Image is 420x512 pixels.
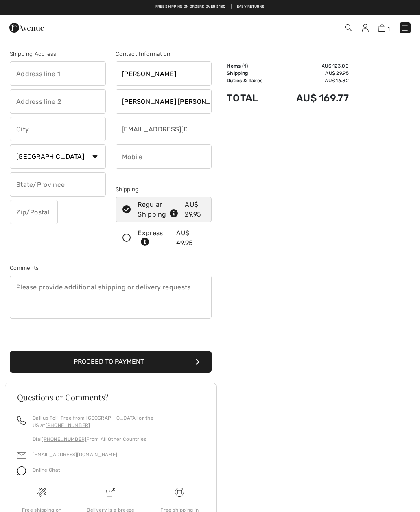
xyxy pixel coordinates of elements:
p: Dial From All Other Countries [33,435,204,443]
input: Address line 2 [10,89,106,114]
a: [PHONE_NUMBER] [42,436,86,442]
td: AU$ 16.82 [276,77,349,84]
td: Items ( ) [227,62,276,70]
div: Express [138,228,171,248]
img: chat [17,466,26,475]
div: Contact Information [116,50,212,58]
input: Zip/Postal Code [10,200,58,224]
span: | [231,4,232,10]
p: Call us Toll-Free from [GEOGRAPHIC_DATA] or the US at [33,414,204,429]
a: 1 [378,23,390,33]
img: Free shipping on orders over $180 [175,488,184,497]
img: Search [345,24,352,31]
div: Regular Shipping [138,200,179,219]
a: [PHONE_NUMBER] [46,422,90,428]
img: Free shipping on orders over $180 [37,488,46,497]
span: 1 [387,26,390,32]
img: Shopping Bag [378,24,385,32]
img: 1ère Avenue [9,20,44,36]
a: Easy Returns [237,4,265,10]
td: Total [227,84,276,112]
input: Mobile [116,144,212,169]
img: Delivery is a breeze since we pay the duties! [106,488,115,497]
div: AU$ 29.95 [185,200,205,219]
input: Last name [116,89,212,114]
a: Free shipping on orders over $180 [155,4,226,10]
input: First name [116,61,212,86]
td: AU$ 29.95 [276,70,349,77]
img: email [17,451,26,460]
button: Proceed to Payment [10,351,212,373]
img: My Info [362,24,369,32]
div: Shipping [116,185,212,194]
div: Comments [10,264,212,272]
td: Shipping [227,70,276,77]
a: [EMAIL_ADDRESS][DOMAIN_NAME] [33,452,117,457]
div: Shipping Address [10,50,106,58]
td: Duties & Taxes [227,77,276,84]
td: AU$ 169.77 [276,84,349,112]
span: Online Chat [33,467,60,473]
input: E-mail [116,117,188,141]
a: 1ère Avenue [9,23,44,31]
input: City [10,117,106,141]
img: call [17,416,26,425]
input: Address line 1 [10,61,106,86]
h3: Questions or Comments? [17,393,204,401]
span: 1 [244,63,246,69]
div: AU$ 49.95 [176,228,205,248]
td: AU$ 123.00 [276,62,349,70]
img: Menu [401,24,409,32]
input: State/Province [10,172,106,197]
